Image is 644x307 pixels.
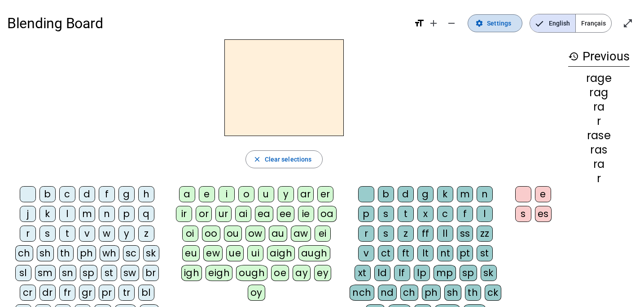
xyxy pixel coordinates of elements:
div: ph [77,245,96,261]
div: gr [79,285,95,301]
div: nd [378,285,397,301]
div: j [20,206,36,222]
div: ld [374,265,390,281]
div: es [535,206,552,222]
div: ff [417,226,434,242]
div: ph [422,285,441,301]
div: oi [182,226,198,242]
div: sc [123,245,140,261]
div: eu [182,245,200,261]
div: z [398,226,414,242]
div: lf [394,265,410,281]
div: ct [378,245,394,261]
div: s [378,206,394,222]
button: Decrease font size [442,14,460,32]
h3: Previous [568,47,630,67]
div: ra [568,102,630,112]
mat-icon: format_size [414,18,425,29]
div: sp [460,265,477,281]
div: n [99,206,115,222]
div: u [258,186,274,202]
mat-icon: close [253,155,261,163]
div: r [568,173,630,184]
div: sw [121,265,139,281]
div: ou [224,226,242,242]
div: p [358,206,374,222]
div: nch [350,285,374,301]
div: f [457,206,473,222]
div: ll [437,226,453,242]
div: tr [118,285,135,301]
div: aw [291,226,311,242]
div: b [378,186,394,202]
button: Increase font size [425,14,442,32]
div: ei [315,226,331,242]
div: d [398,186,414,202]
div: v [79,226,95,242]
div: sk [143,245,159,261]
div: cr [20,285,36,301]
div: d [79,186,95,202]
div: xt [355,265,371,281]
mat-button-toggle-group: Language selection [530,14,612,33]
button: Enter full screen [619,14,637,32]
div: f [99,186,115,202]
div: igh [181,265,202,281]
div: e [199,186,215,202]
div: t [59,226,75,242]
div: oo [202,226,220,242]
mat-icon: add [428,18,439,29]
div: ch [400,285,418,301]
div: ar [298,186,314,202]
div: ra [568,159,630,170]
div: a [179,186,195,202]
div: oa [318,206,337,222]
div: c [59,186,75,202]
div: pt [457,245,473,261]
div: g [118,186,135,202]
div: wh [100,245,119,261]
div: w [99,226,115,242]
div: th [465,285,481,301]
div: v [358,245,374,261]
div: ss [457,226,473,242]
div: y [118,226,135,242]
div: x [417,206,434,222]
div: sh [37,245,54,261]
div: ft [398,245,414,261]
div: ch [15,245,33,261]
div: k [437,186,453,202]
div: th [57,245,74,261]
div: br [143,265,159,281]
div: eigh [206,265,232,281]
div: zz [477,226,493,242]
div: augh [298,245,330,261]
div: g [417,186,434,202]
div: ir [176,206,192,222]
div: ai [235,206,251,222]
div: lp [414,265,430,281]
div: ur [215,206,232,222]
div: k [39,206,56,222]
div: l [59,206,75,222]
div: z [138,226,154,242]
div: s [378,226,394,242]
div: sm [35,265,56,281]
div: n [477,186,493,202]
div: t [398,206,414,222]
div: sh [444,285,461,301]
div: nt [437,245,453,261]
span: Clear selections [265,154,312,165]
div: s [39,226,56,242]
div: ui [247,245,263,261]
div: st [477,245,493,261]
div: sl [15,265,31,281]
div: ras [568,145,630,155]
div: ck [485,285,501,301]
div: o [238,186,254,202]
div: m [457,186,473,202]
div: l [477,206,493,222]
div: c [437,206,453,222]
div: y [278,186,294,202]
div: ea [255,206,273,222]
